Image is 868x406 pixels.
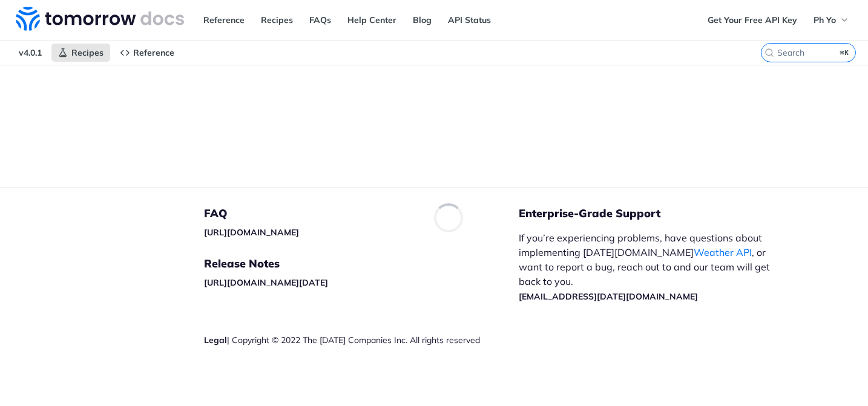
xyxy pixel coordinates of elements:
[204,334,519,346] div: | Copyright © 2022 The [DATE] Companies Inc. All rights reserved
[303,11,338,29] a: FAQs
[519,206,802,221] h5: Enterprise-Grade Support
[51,44,110,62] a: Recipes
[16,7,184,31] img: Tomorrow.io Weather API Docs
[204,277,328,288] a: [URL][DOMAIN_NAME][DATE]
[341,11,403,29] a: Help Center
[694,246,752,258] a: Weather API
[837,47,852,59] kbd: ⌘K
[204,227,299,238] a: [URL][DOMAIN_NAME]
[204,335,227,345] a: Legal
[519,291,698,302] a: [EMAIL_ADDRESS][DATE][DOMAIN_NAME]
[12,44,48,62] span: v4.0.1
[701,11,804,29] a: Get Your Free API Key
[197,11,251,29] a: Reference
[113,44,181,62] a: Reference
[204,206,519,221] h5: FAQ
[204,257,519,271] h5: Release Notes
[519,231,783,303] p: If you’re experiencing problems, have questions about implementing [DATE][DOMAIN_NAME] , or want ...
[764,48,774,57] svg: Search
[807,11,856,29] button: Ph Yo
[441,11,498,29] a: API Status
[71,47,104,58] span: Recipes
[254,11,300,29] a: Recipes
[133,47,174,58] span: Reference
[814,15,836,25] span: Ph Yo
[406,11,438,29] a: Blog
